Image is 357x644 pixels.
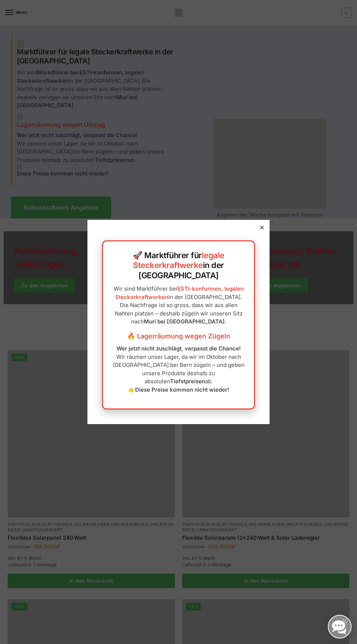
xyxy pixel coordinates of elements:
[110,251,247,281] h2: 🚀 Marktführer für in der [GEOGRAPHIC_DATA]
[110,331,247,341] h3: 🔥 Lagerräumung wegen Zügeln
[117,345,241,352] strong: Wer jetzt nicht zuschlägt, verpasst die Chance!
[110,345,247,394] p: Wir räumen unser Lager, da wir im Oktober nach [GEOGRAPHIC_DATA] bei Bern zügeln – und geben unse...
[170,378,205,385] strong: Tiefstpreisen
[144,318,225,325] strong: Muri bei [GEOGRAPHIC_DATA]
[110,285,247,326] p: Wir sind Marktführer bei in der [GEOGRAPHIC_DATA]. Die Nachfrage ist so gross, dass wir aus allen...
[133,251,224,270] a: legale Steckerkraftwerke
[115,285,244,300] a: ESTI-konformen, legalen Steckerkraftwerken
[135,386,229,393] strong: Diese Preise kommen nicht wieder!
